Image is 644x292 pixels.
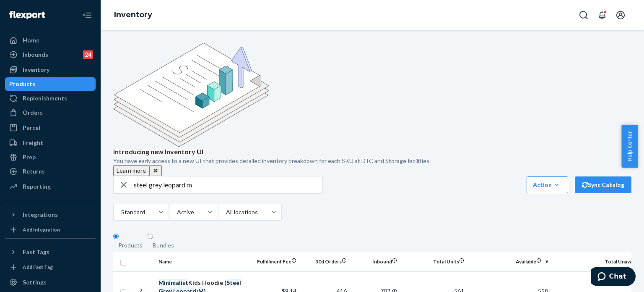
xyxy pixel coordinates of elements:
[194,208,195,216] input: Active
[23,36,39,45] div: Home
[5,150,96,164] a: Prep
[23,263,53,271] div: Add Fast Tag
[5,92,96,105] a: Replenishments
[155,252,249,272] th: Name
[23,167,45,176] div: Returns
[23,124,40,132] div: Parcel
[113,234,119,239] input: Products
[5,77,96,91] a: Products
[258,208,259,216] input: All locations
[5,48,96,61] a: Inbounds24
[594,7,610,24] button: Open notifications
[5,276,96,289] a: Settings
[121,208,144,216] div: Standard
[23,226,60,233] div: Add Integration
[400,252,467,272] th: Total Units
[23,210,58,219] div: Integrations
[23,278,47,287] div: Settings
[23,66,49,74] div: Inventory
[5,165,96,178] a: Returns
[591,267,636,288] iframe: Opens a widget where you can chat to one of our agents
[158,279,188,286] em: Minimalist
[107,3,159,27] ol: breadcrumbs
[533,181,562,189] div: Action
[5,136,96,150] a: Freight
[5,63,96,76] a: Inventory
[5,106,96,119] a: Orders
[5,121,96,134] a: Parcel
[467,252,551,272] th: Available
[5,34,96,47] a: Home
[113,165,149,176] button: Learn more
[23,139,43,147] div: Freight
[79,7,96,24] button: Close Navigation
[23,153,36,161] div: Prep
[527,176,568,193] button: Action
[83,50,93,59] div: 24
[621,125,638,168] button: Help Center
[23,94,67,103] div: Replenishments
[23,108,43,117] div: Orders
[23,248,49,256] div: Fast Tags
[134,176,322,193] input: Search inventory by name or sku
[153,241,174,250] div: Bundles
[113,43,269,147] img: new-reports-banner-icon.82668bd98b6a51aee86340f2a7b77ae3.png
[350,252,400,272] th: Inbound
[118,241,143,250] div: Products
[226,279,241,286] em: Steel
[226,208,257,216] div: All locations
[5,262,96,272] a: Add Fast Tag
[575,176,631,193] button: Sync Catalog
[9,80,35,88] div: Products
[5,245,96,259] button: Fast Tags
[575,7,592,24] button: Open Search Box
[5,225,96,235] a: Add Integration
[113,157,631,165] p: You have early access to a new UI that provides detailed inventory breakdown for each SKU at DTC ...
[149,165,162,176] button: Close
[300,252,350,272] th: 30d Orders
[177,208,193,216] div: Active
[249,252,300,272] th: Fulfillment Fee
[9,11,45,19] img: Flexport logo
[23,50,48,59] div: Inbounds
[5,180,96,193] a: Reporting
[148,234,153,239] input: Bundles
[114,10,152,19] a: Inventory
[113,147,631,157] p: Introducing new Inventory UI
[5,208,96,221] button: Integrations
[612,7,629,24] button: Open account menu
[23,182,51,191] div: Reporting
[145,208,146,216] input: Standard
